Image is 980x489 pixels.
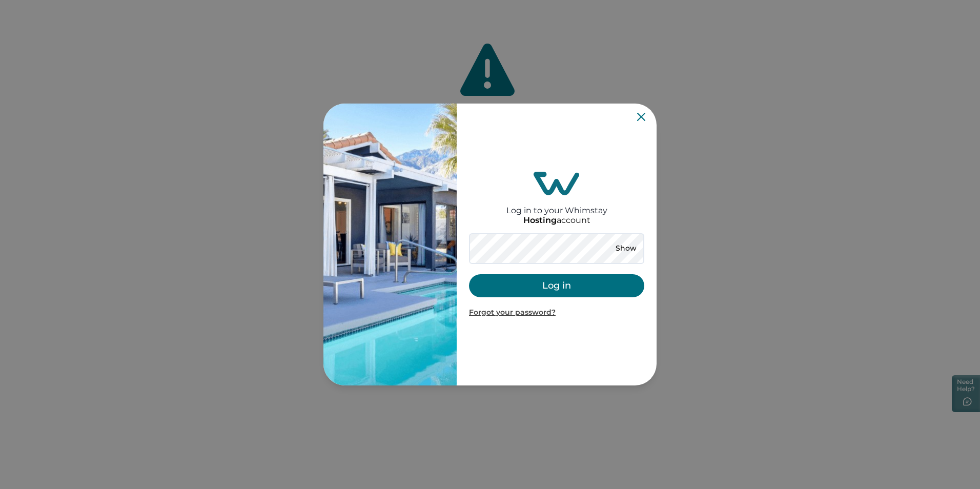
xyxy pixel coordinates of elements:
[534,172,580,195] img: login-logo
[523,215,557,226] p: Hosting
[506,195,607,215] h2: Log in to your Whimstay
[323,104,457,385] img: auth-banner
[523,215,590,226] p: account
[469,308,644,318] p: Forgot your password?
[637,113,645,121] button: Close
[469,274,644,297] button: Log in
[607,241,644,256] button: Show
